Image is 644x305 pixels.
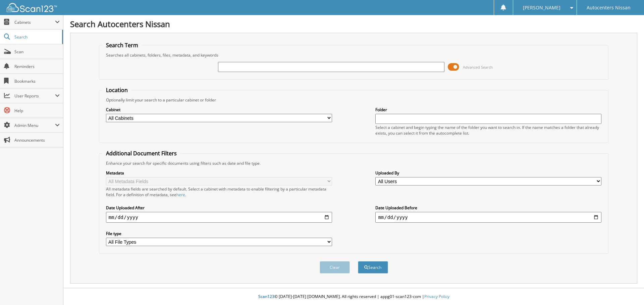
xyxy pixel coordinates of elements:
[14,64,60,69] span: Reminders
[63,289,644,305] div: © [DATE]-[DATE] [DOMAIN_NAME]. All rights reserved | appg01-scan123-com |
[320,261,350,274] button: Clear
[258,294,274,299] span: Scan123
[70,18,637,29] h1: Search Autocenters Nissan
[14,34,59,40] span: Search
[375,125,601,136] div: Select a cabinet and begin typing the name of the folder you want to search in. If the name match...
[14,19,55,25] span: Cabinets
[14,108,60,113] span: Help
[106,186,332,198] div: All metadata fields are searched by default. Select a cabinet with metadata to enable filtering b...
[106,170,332,176] label: Metadata
[375,212,601,223] input: end
[424,294,449,299] a: Privacy Policy
[106,205,332,211] label: Date Uploaded After
[14,49,60,55] span: Scan
[7,3,57,12] img: scan123-logo-white.svg
[103,42,142,49] legend: Search Term
[14,123,55,128] span: Admin Menu
[587,6,631,10] span: Autocenters Nissan
[176,192,185,198] a: here
[375,170,601,176] label: Uploaded By
[14,93,55,99] span: User Reports
[106,107,332,112] label: Cabinet
[523,6,560,10] span: [PERSON_NAME]
[106,231,332,236] label: File type
[14,137,60,143] span: Announcements
[103,52,605,58] div: Searches all cabinets, folders, files, metadata, and keywords
[106,212,332,223] input: start
[463,65,493,70] span: Advanced Search
[375,205,601,211] label: Date Uploaded Before
[14,78,60,84] span: Bookmarks
[103,97,605,103] div: Optionally limit your search to a particular cabinet or folder
[103,150,180,157] legend: Additional Document Filters
[103,86,131,94] legend: Location
[358,261,388,274] button: Search
[103,160,605,166] div: Enhance your search for specific documents using filters such as date and file type.
[375,107,601,112] label: Folder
